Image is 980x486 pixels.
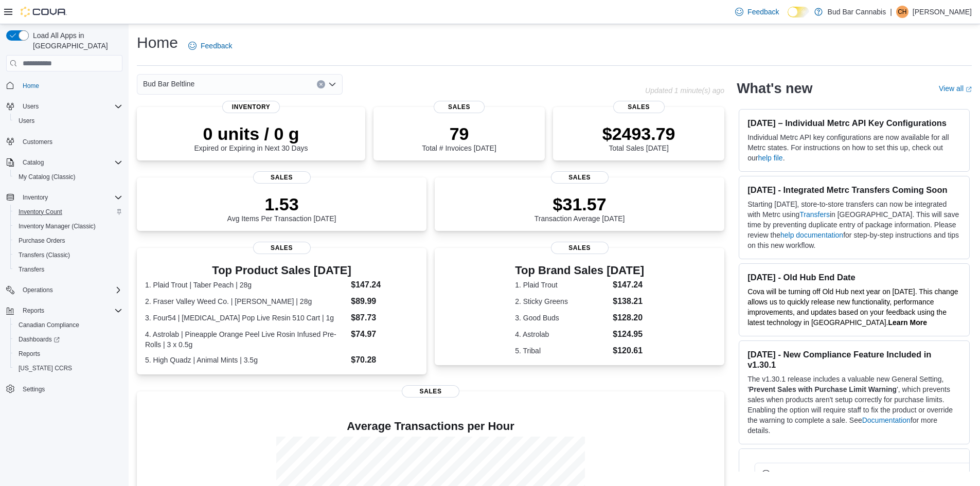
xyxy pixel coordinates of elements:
[14,333,122,346] span: Dashboards
[14,333,64,346] a: Dashboards
[737,80,812,97] h2: What's new
[14,171,80,183] a: My Catalog (Classic)
[14,249,74,261] a: Transfers (Classic)
[14,319,122,331] span: Canadian Compliance
[19,237,65,245] span: Purchase Orders
[613,312,644,324] dd: $128.20
[14,115,39,127] a: Users
[913,6,972,18] p: [PERSON_NAME]
[10,262,127,277] button: Transfers
[143,78,194,90] span: Bud Bar Beltline
[10,205,127,219] button: Inventory Count
[898,6,906,18] span: CH
[145,420,716,433] h4: Average Transactions per Hour
[14,263,48,276] a: Transfers
[10,248,127,262] button: Transfers (Classic)
[10,332,127,347] a: Dashboards
[14,263,122,276] span: Transfers
[19,222,96,230] span: Inventory Manager (Classic)
[14,348,122,360] span: Reports
[14,362,122,374] span: Washington CCRS
[227,194,336,223] div: Avg Items Per Transaction [DATE]
[328,80,336,88] button: Open list of options
[788,7,809,17] input: Dark Mode
[222,101,280,113] span: Inventory
[145,313,347,323] dt: 3. Four54 | [MEDICAL_DATA] Pop Live Resin 510 Cart | 1g
[966,86,972,93] svg: External link
[351,312,418,324] dd: $87.73
[145,355,347,365] dt: 5. High Quadz | Animal Mints | 3.5g
[351,328,418,340] dd: $74.97
[19,100,122,113] span: Users
[351,279,418,291] dd: $147.24
[14,220,122,232] span: Inventory Manager (Classic)
[14,249,122,261] span: Transfers (Classic)
[19,136,57,148] a: Customers
[19,173,76,181] span: My Catalog (Classic)
[747,132,961,163] p: Individual Metrc API key configurations are now available for all Metrc states. For instructions ...
[747,185,961,195] h3: [DATE] - Integrated Metrc Transfers Coming Soon
[19,284,122,296] span: Operations
[828,6,886,18] p: Bud Bar Cannabis
[19,350,40,358] span: Reports
[602,123,675,152] div: Total Sales [DATE]
[194,123,308,144] p: 0 units / 0 g
[19,80,43,92] a: Home
[2,190,127,205] button: Inventory
[10,170,127,184] button: My Catalog (Classic)
[19,335,60,344] span: Dashboards
[29,30,122,51] span: Load All Apps in [GEOGRAPHIC_DATA]
[19,304,48,317] button: Reports
[2,134,127,149] button: Customers
[515,329,609,339] dt: 4. Astrolab
[402,385,459,398] span: Sales
[645,86,724,95] p: Updated 1 minute(s) ago
[758,154,782,162] a: help file
[10,347,127,361] button: Reports
[19,191,52,204] button: Inventory
[19,156,122,169] span: Catalog
[422,123,496,152] div: Total # Invoices [DATE]
[19,284,57,296] button: Operations
[731,2,783,22] a: Feedback
[602,123,675,144] p: $2493.79
[888,318,927,327] a: Learn More
[14,206,122,218] span: Inventory Count
[253,171,311,184] span: Sales
[23,307,44,315] span: Reports
[19,117,34,125] span: Users
[890,6,892,18] p: |
[2,283,127,297] button: Operations
[2,155,127,170] button: Catalog
[14,171,122,183] span: My Catalog (Classic)
[137,32,178,53] h1: Home
[515,280,609,290] dt: 1. Plaid Trout
[23,82,39,90] span: Home
[19,135,122,148] span: Customers
[613,295,644,308] dd: $138.21
[2,99,127,114] button: Users
[14,319,83,331] a: Canadian Compliance
[23,158,44,167] span: Catalog
[253,242,311,254] span: Sales
[515,346,609,356] dt: 5. Tribal
[19,304,122,317] span: Reports
[19,100,43,113] button: Users
[10,233,127,248] button: Purchase Orders
[6,74,122,423] nav: Complex example
[14,235,69,247] a: Purchase Orders
[515,296,609,307] dt: 2. Sticky Greens
[14,235,122,247] span: Purchase Orders
[534,194,625,214] p: $31.57
[747,7,779,17] span: Feedback
[184,35,236,56] a: Feedback
[19,321,79,329] span: Canadian Compliance
[788,17,788,18] span: Dark Mode
[23,138,52,146] span: Customers
[896,6,908,18] div: Caleb H
[145,264,418,277] h3: Top Product Sales [DATE]
[613,101,665,113] span: Sales
[780,231,843,239] a: help documentation
[23,193,48,202] span: Inventory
